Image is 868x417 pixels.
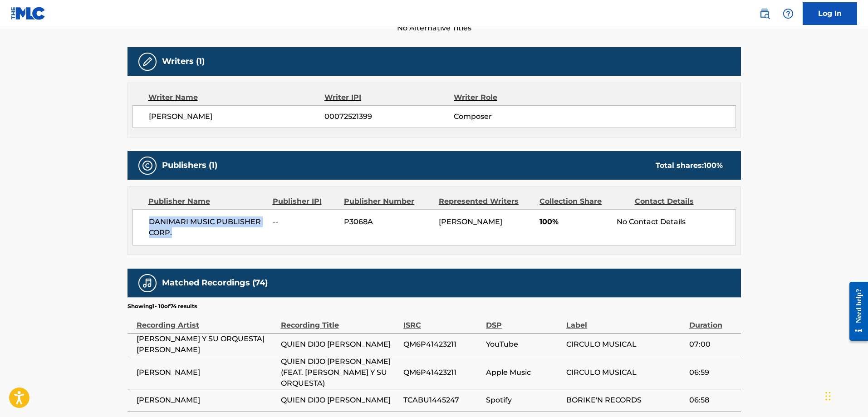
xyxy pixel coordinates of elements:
[486,339,562,350] span: YouTube
[486,367,562,378] span: Apple Music
[403,367,481,378] span: QM6P41423211
[403,310,481,331] div: ISRC
[689,367,736,378] span: 06:59
[759,8,770,19] img: search
[486,395,562,406] span: Spotify
[273,196,337,207] div: Publisher IPI
[142,160,153,171] img: Publishers
[137,367,276,378] span: [PERSON_NAME]
[324,111,453,122] span: 00072521399
[843,275,868,348] iframe: Resource Center
[825,383,831,410] div: Drag
[755,5,774,23] a: Public Search
[823,373,868,417] iframe: Chat Widget
[281,356,399,389] span: QUIEN DIJO [PERSON_NAME] (FEAT. [PERSON_NAME] Y SU ORQUESTA)
[617,216,735,227] div: No Contact Details
[689,395,736,406] span: 06:58
[439,196,533,207] div: Represented Writers
[162,160,217,171] h5: Publishers (1)
[281,339,399,350] span: QUIEN DIJO [PERSON_NAME]
[142,56,153,67] img: Writers
[137,395,276,406] span: [PERSON_NAME]
[566,395,684,406] span: BORIKE'N RECORDS
[566,310,684,331] div: Label
[486,310,562,331] div: DSP
[324,92,454,103] div: Writer IPI
[162,56,205,67] h5: Writers (1)
[454,111,571,122] span: Composer
[128,302,197,310] p: Showing 1 - 10 of 74 results
[128,23,741,34] span: No Alternative Titles
[439,217,502,226] span: [PERSON_NAME]
[137,334,276,355] span: [PERSON_NAME] Y SU ORQUESTA|[PERSON_NAME]
[783,8,794,19] img: help
[273,216,337,227] span: --
[539,196,628,207] div: Collection Share
[149,111,325,122] span: [PERSON_NAME]
[704,161,723,170] span: 100 %
[281,310,399,331] div: Recording Title
[779,5,797,23] div: Help
[635,196,723,207] div: Contact Details
[149,216,266,238] span: DANIMARI MUSIC PUBLISHER CORP.
[281,395,399,406] span: QUIEN DIJO [PERSON_NAME]
[454,92,571,103] div: Writer Role
[162,278,268,288] h5: Matched Recordings (74)
[148,196,266,207] div: Publisher Name
[142,278,153,289] img: Matched Recordings
[148,92,325,103] div: Writer Name
[344,216,432,227] span: P3068A
[403,395,481,406] span: TCABU1445247
[656,160,723,171] div: Total shares:
[344,196,432,207] div: Publisher Number
[11,7,46,20] img: MLC Logo
[566,367,684,378] span: CIRCULO MUSICAL
[566,339,684,350] span: CIRCULO MUSICAL
[403,339,481,350] span: QM6P41423211
[137,310,276,331] div: Recording Artist
[689,310,736,331] div: Duration
[539,216,610,227] span: 100%
[803,2,857,25] a: Log In
[689,339,736,350] span: 07:00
